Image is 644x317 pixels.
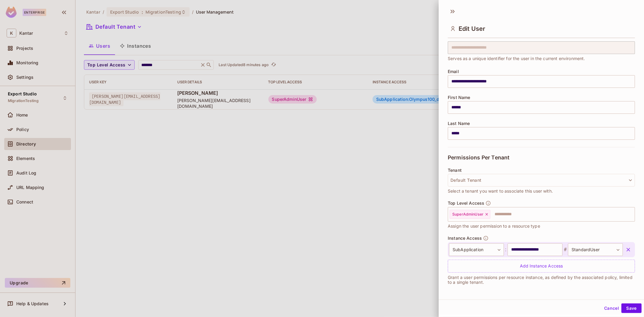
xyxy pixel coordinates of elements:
[632,213,633,215] button: Open
[448,121,470,126] span: Last Name
[448,223,540,229] span: Assign the user permission to a resource type
[568,243,623,256] div: StandardUser
[448,55,585,62] span: Serves as a unique identifier for the user in the current environment.
[448,155,509,161] span: Permissions Per Tenant
[448,260,635,273] div: Add Instance Access
[448,69,459,74] span: Email
[448,168,462,173] span: Tenant
[448,174,635,187] button: Default Tenant
[602,303,621,313] button: Cancel
[621,303,642,313] button: Save
[504,246,508,253] span: :
[452,212,483,217] span: SuperAdminUser
[448,95,470,100] span: First Name
[449,243,504,256] div: SubApplication
[459,25,485,32] span: Edit User
[562,246,568,253] span: #
[450,210,490,219] div: SuperAdminUser
[448,188,553,194] span: Select a tenant you want to associate this user with.
[448,275,635,285] p: Grant a user permissions per resource instance, as defined by the associated policy, limited to a...
[448,201,484,206] span: Top Level Access
[448,236,482,241] span: Instance Access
